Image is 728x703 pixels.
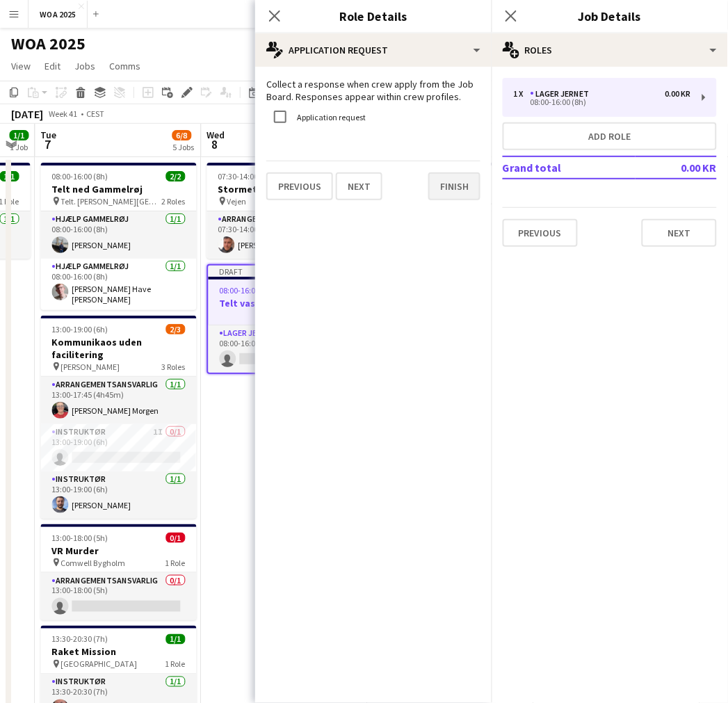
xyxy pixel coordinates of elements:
div: Draft [209,266,362,277]
span: 1 Role [165,558,186,568]
app-job-card: 07:30-14:00 (6h30m)1/1Stormeter indendørs Vejen1 RoleArrangementsansvarlig1/107:30-14:00 (6h30m)[... [207,163,363,259]
span: Wed [207,129,225,141]
h3: Raket Mission [41,646,197,658]
a: Jobs [69,57,101,75]
app-card-role: Arrangementsansvarlig0/113:00-18:00 (5h) [41,573,197,620]
div: 1 x [514,89,531,99]
span: 08:00-16:00 (8h) [52,171,108,181]
span: Comms [109,60,140,72]
h3: Job Details [492,7,728,25]
span: 3 Roles [162,362,186,372]
div: Application Request [255,33,492,67]
h3: Stormeter indendørs [207,183,363,195]
span: 6/8 [172,130,192,140]
div: CEST [86,108,104,119]
div: 0.00 KR [665,89,691,99]
span: 2/2 [166,171,186,181]
span: Telt. [PERSON_NAME][GEOGRAPHIC_DATA] [61,196,162,207]
app-card-role: Lager Jernet0/108:00-16:00 (8h) [209,325,362,373]
span: 8 [205,136,225,152]
div: [DATE] [11,107,43,121]
span: 2/3 [166,324,186,334]
span: 7 [39,136,57,152]
button: Next [642,219,717,247]
span: 2 Roles [162,196,186,207]
p: Collect a response when crew apply from the Job Board. Responses appear within crew profiles. [266,78,480,103]
app-job-card: Draft08:00-16:00 (8h)0/1Telt vaskning1 RoleLager Jernet0/108:00-16:00 (8h) [207,264,363,374]
h1: WOA 2025 [11,33,86,54]
app-card-role: Arrangementsansvarlig1/107:30-14:00 (6h30m)[PERSON_NAME] [207,211,363,259]
app-card-role: Arrangementsansvarlig1/113:00-17:45 (4h45m)[PERSON_NAME] Morgen [41,377,197,424]
h3: Telt ned Gammelrøj [41,183,197,195]
app-job-card: 13:00-19:00 (6h)2/3Kommunikaos uden facilitering [PERSON_NAME]3 RolesArrangementsansvarlig1/113:0... [41,316,197,519]
app-card-role: Instruktør1/113:00-19:00 (6h)[PERSON_NAME] [41,471,197,519]
label: Application request [294,112,366,122]
button: Next [336,172,382,200]
app-job-card: 13:00-18:00 (5h)0/1VR Murder Comwell Bygholm1 RoleArrangementsansvarlig0/113:00-18:00 (5h) [41,524,197,620]
td: Grand total [503,156,636,179]
app-job-card: 08:00-16:00 (8h)2/2Telt ned Gammelrøj Telt. [PERSON_NAME][GEOGRAPHIC_DATA]2 RolesHjælp Gammelrøj1... [41,163,197,310]
button: Add role [503,122,717,150]
span: 0/1 [166,533,186,543]
app-card-role: Instruktør1I0/113:00-19:00 (6h) [41,424,197,471]
span: [GEOGRAPHIC_DATA] [61,659,138,670]
span: 08:00-16:00 (8h) [220,285,276,296]
span: Jobs [74,60,95,72]
span: Vejen [227,196,247,207]
span: Comwell Bygholm [61,558,126,568]
h3: Telt vaskning [209,297,362,309]
a: Edit [39,57,66,75]
h3: Role Details [255,7,492,25]
button: Finish [428,172,480,200]
td: 0.00 KR [636,156,717,179]
span: [PERSON_NAME] [61,362,120,372]
span: 07:30-14:00 (6h30m) [218,171,291,181]
div: Lager Jernet [531,89,595,99]
a: Comms [104,57,146,75]
div: Roles [492,33,728,67]
span: Week 41 [46,108,81,119]
span: View [11,60,31,72]
span: 13:00-18:00 (5h) [52,533,108,543]
span: 1/1 [10,130,29,140]
span: 13:00-19:00 (6h) [52,324,108,334]
span: 1 Role [165,659,186,670]
app-card-role: Hjælp Gammelrøj1/108:00-16:00 (8h)[PERSON_NAME] Have [PERSON_NAME] [41,259,197,310]
button: Previous [266,172,333,200]
span: Tue [41,129,57,141]
div: 08:00-16:00 (8h) [514,99,691,106]
span: 13:30-20:30 (7h) [52,634,108,645]
app-card-role: Hjælp Gammelrøj1/108:00-16:00 (8h)[PERSON_NAME] [41,211,197,259]
a: View [6,57,36,75]
button: WOA 2025 [29,1,88,28]
span: Edit [45,60,60,72]
div: 1 Job [10,142,29,152]
span: 1/1 [166,634,186,645]
div: 5 Jobs [173,142,195,152]
h3: VR Murder [41,544,197,557]
button: Previous [503,219,578,247]
h3: Kommunikaos uden facilitering [41,336,197,361]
